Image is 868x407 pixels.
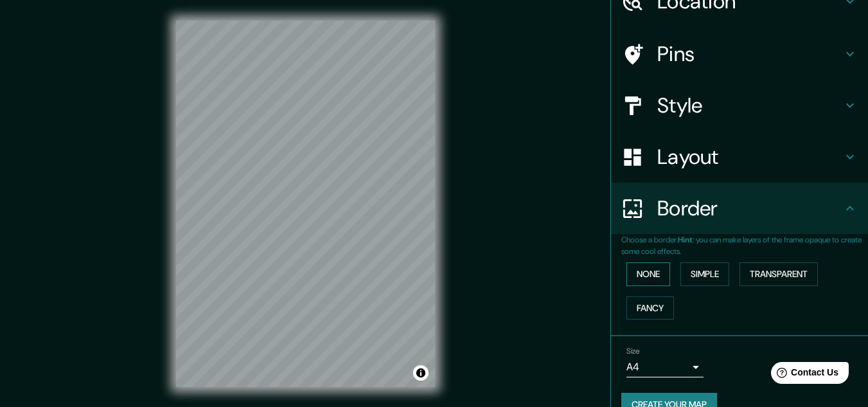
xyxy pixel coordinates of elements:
h4: Pins [657,41,842,67]
button: Fancy [626,296,674,320]
button: None [626,262,670,286]
div: Pins [611,28,868,80]
h4: Style [657,93,842,118]
h4: Border [657,195,842,221]
canvas: Map [176,21,435,387]
button: Transparent [740,262,818,286]
iframe: Help widget launcher [754,357,854,393]
button: Toggle attribution [413,365,429,381]
p: Choose a border. : you can make layers of the frame opaque to create some cool effects. [621,234,868,257]
div: Layout [611,131,868,183]
div: Style [611,80,868,131]
div: Border [611,183,868,234]
b: Hint [678,235,693,245]
button: Simple [680,262,729,286]
label: Size [626,346,640,357]
div: A4 [626,357,704,377]
h4: Layout [657,144,842,170]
